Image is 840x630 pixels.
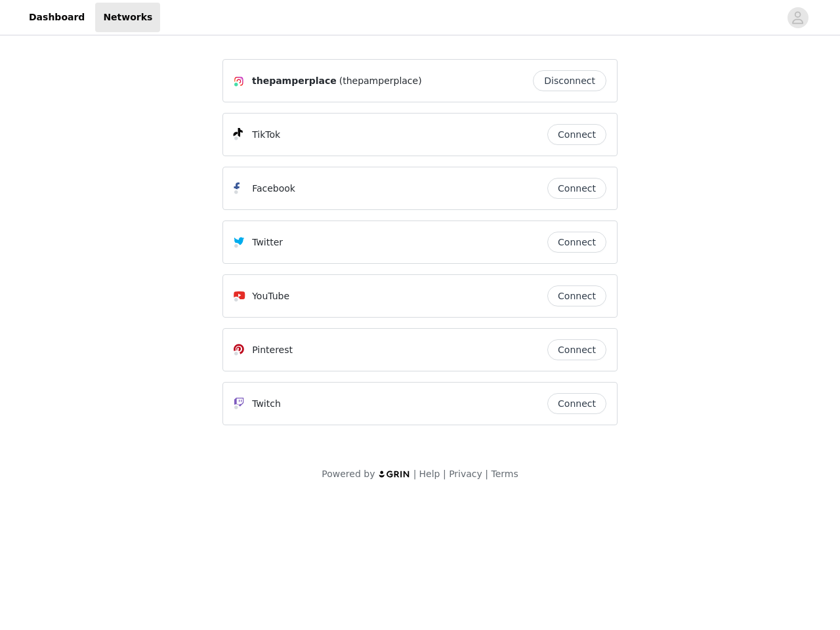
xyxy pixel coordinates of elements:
p: Pinterest [252,343,293,357]
img: logo [378,470,411,478]
img: Instagram Icon [234,76,244,87]
button: Connect [547,393,606,414]
a: Dashboard [21,3,93,32]
span: Powered by [322,469,375,479]
a: Terms [491,469,518,479]
button: Connect [547,285,606,306]
button: Disconnect [533,70,606,91]
p: Facebook [252,182,295,196]
a: Privacy [449,469,482,479]
span: (thepamperplace) [339,74,422,88]
p: Twitter [252,236,283,249]
span: thepamperplace [252,74,337,88]
p: TikTok [252,128,280,142]
span: | [443,469,446,479]
p: YouTube [252,289,289,303]
a: Help [419,469,440,479]
span: | [485,469,488,479]
button: Connect [547,178,606,199]
button: Connect [547,232,606,253]
button: Connect [547,124,606,145]
button: Connect [547,339,606,360]
p: Twitch [252,397,281,411]
a: Networks [95,3,160,32]
span: | [413,469,417,479]
div: avatar [791,7,804,28]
